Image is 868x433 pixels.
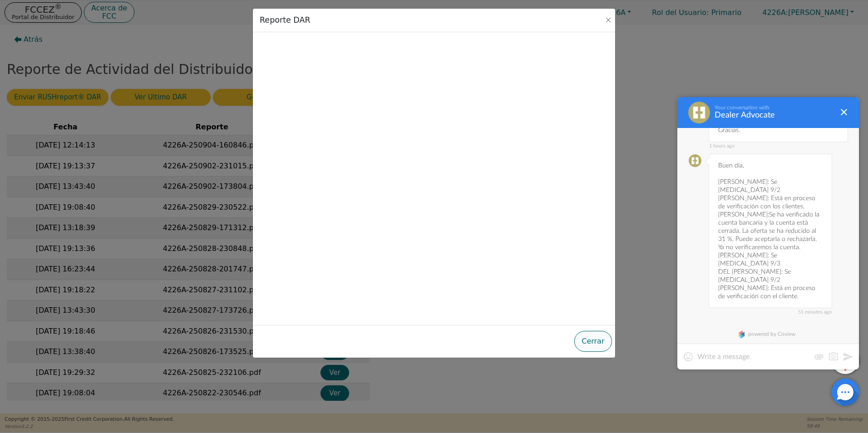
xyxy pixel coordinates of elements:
div: Your conversation with [715,104,833,111]
button: Close [604,15,613,25]
h3: Reporte DAR [260,15,311,25]
span: 1 hours ago [709,143,848,149]
div: Buen dia, [PERSON_NAME]: Se [MEDICAL_DATA] 9/2 [PERSON_NAME]: Está en proceso de verificación con... [709,154,832,308]
button: Cerrar [574,331,612,352]
div: Dealer Advocate [715,111,833,120]
a: powered by Coview [733,327,804,341]
span: 51 minutes ago [709,310,832,315]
